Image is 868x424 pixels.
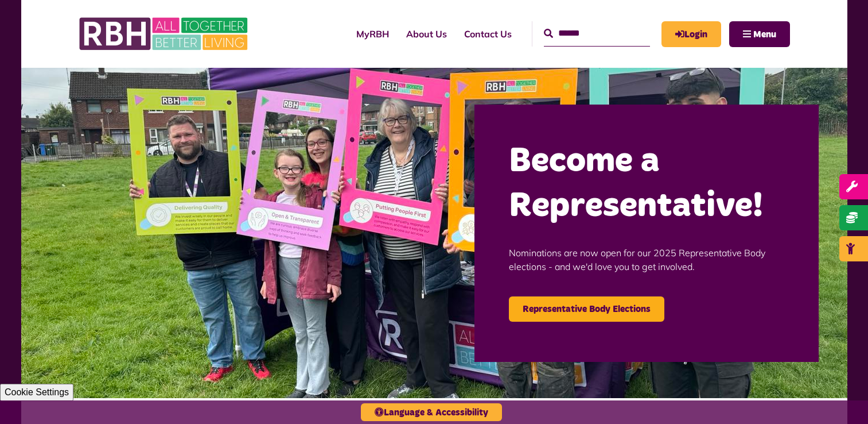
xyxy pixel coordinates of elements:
[21,68,847,398] img: Image (22)
[348,18,398,49] a: MyRBH
[456,18,520,49] a: Contact Us
[79,11,251,56] img: RBH
[509,139,784,229] h2: Become a Representative!
[661,21,721,47] a: MyRBH
[753,30,776,39] span: Menu
[509,296,664,322] a: Representative Body Elections
[398,18,456,49] a: About Us
[729,21,790,47] button: Navigation
[361,403,502,421] button: Language & Accessibility
[509,229,784,291] p: Nominations are now open for our 2025 Representative Body elections - and we'd love you to get in...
